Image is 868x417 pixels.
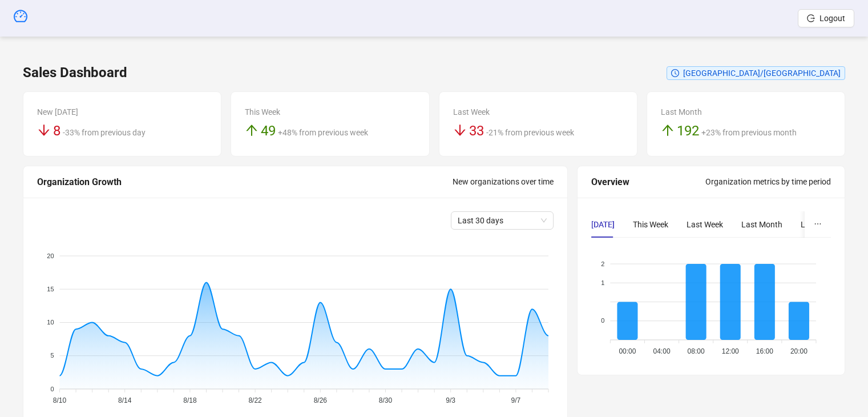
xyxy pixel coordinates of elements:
div: Last Month [661,106,831,118]
span: New organizations over time [453,177,554,186]
tspan: 9/7 [511,396,521,404]
tspan: 16:00 [756,347,773,355]
tspan: 8/18 [183,396,197,404]
div: This Week [245,106,415,118]
span: 33 [469,123,484,139]
tspan: 2 [601,260,605,267]
span: +48% from previous week [278,128,368,137]
tspan: 20 [47,252,54,259]
div: This Week [633,218,668,231]
span: 8 [53,123,60,139]
span: Logout [819,14,845,23]
span: arrow-down [453,123,467,137]
span: 192 [677,123,699,139]
span: -21% from previous week [486,128,574,137]
tspan: 0 [50,385,54,392]
span: ellipsis [814,220,822,228]
tspan: 15 [47,286,54,292]
div: New [DATE] [37,106,207,118]
tspan: 1 [601,279,605,286]
span: +23% from previous month [701,128,797,137]
span: -33% from previous day [63,128,146,137]
span: arrow-up [661,123,675,137]
span: arrow-down [37,123,51,137]
tspan: 10 [47,319,54,326]
button: ellipsis [805,211,831,238]
div: Last Week [687,218,723,231]
tspan: 8/30 [379,396,393,404]
div: Overview [591,175,705,189]
div: Last 3 Months [801,218,852,231]
tspan: 8/26 [314,396,328,404]
tspan: 20:00 [790,347,808,355]
tspan: 8/22 [248,396,262,404]
h3: Sales Dashboard [23,64,127,82]
tspan: 5 [50,352,54,359]
div: Organization Growth [37,175,453,189]
span: arrow-up [245,123,259,137]
tspan: 00:00 [619,347,636,355]
span: Last 30 days [458,212,547,229]
tspan: 04:00 [653,347,671,355]
tspan: 8/10 [53,396,67,404]
span: dashboard [14,9,27,23]
div: Last Month [741,218,782,231]
tspan: 0 [601,317,605,324]
span: 49 [261,123,276,139]
tspan: 08:00 [688,347,705,355]
span: clock-circle [671,69,679,77]
tspan: 12:00 [722,347,739,355]
tspan: 9/3 [446,396,455,404]
div: Last Week [453,106,623,118]
span: [GEOGRAPHIC_DATA]/[GEOGRAPHIC_DATA] [683,69,841,78]
span: Organization metrics by time period [705,177,831,186]
tspan: 8/14 [118,396,132,404]
div: [DATE] [591,218,615,231]
button: Logout [798,9,854,27]
span: logout [807,14,815,22]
